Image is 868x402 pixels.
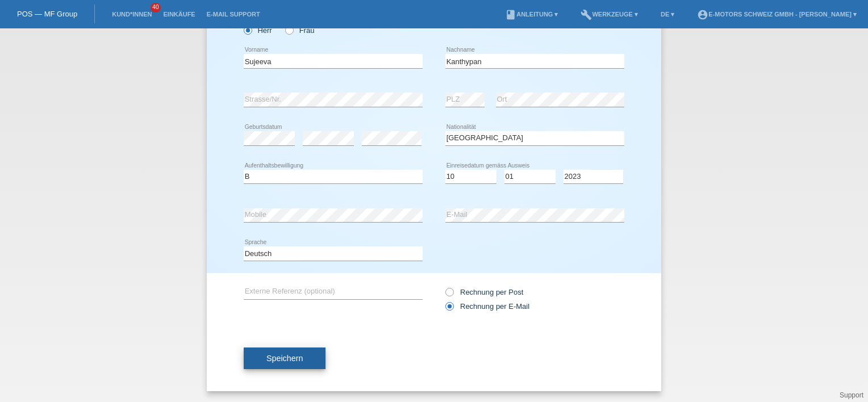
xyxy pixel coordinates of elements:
[17,10,77,18] a: POS — MF Group
[157,11,201,18] a: Einkäufe
[445,288,453,302] input: Rechnung per Post
[244,26,272,35] label: Herr
[505,9,516,20] i: book
[697,9,708,20] i: account_circle
[840,391,863,399] a: Support
[499,11,564,18] a: bookAnleitung ▾
[285,26,314,35] label: Frau
[691,11,862,18] a: account_circleE-Motors Schweiz GmbH - [PERSON_NAME] ▾
[581,9,592,20] i: build
[575,11,644,18] a: buildWerkzeuge ▾
[445,288,523,296] label: Rechnung per Post
[445,302,529,311] label: Rechnung per E-Mail
[445,302,453,316] input: Rechnung per E-Mail
[106,11,157,18] a: Kund*innen
[244,347,325,369] button: Speichern
[266,354,303,363] span: Speichern
[201,11,266,18] a: E-Mail Support
[151,3,161,12] span: 40
[655,11,680,18] a: DE ▾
